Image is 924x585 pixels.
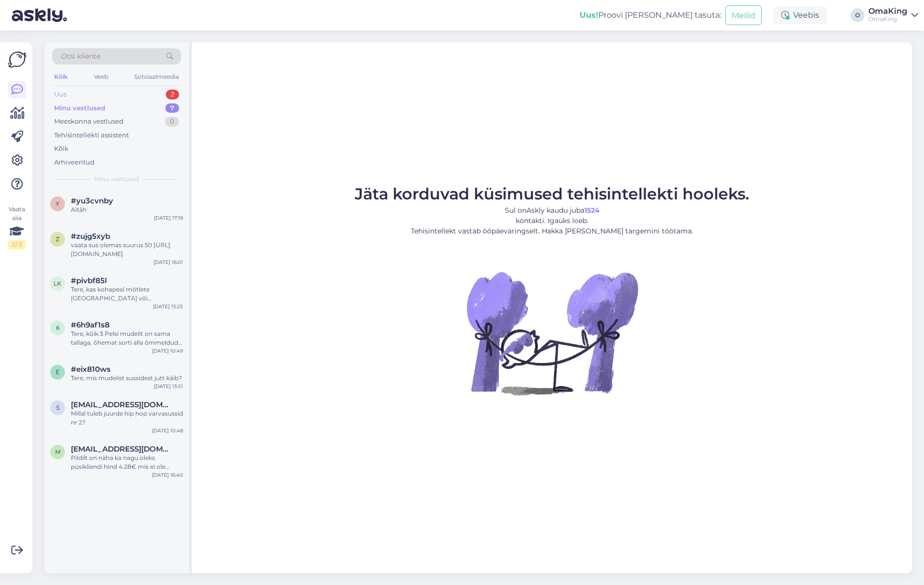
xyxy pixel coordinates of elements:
span: #pivbf85l [71,276,107,285]
font: Minu vestlused [54,104,105,112]
font: kontakti. Igaüks loeb. [516,216,588,225]
font: 2 [12,241,15,248]
font: Sul on [505,206,526,215]
font: [EMAIL_ADDRESS][DOMAIN_NAME] [71,444,206,454]
font: e [56,368,60,376]
font: Otsi kliente [61,52,100,61]
font: Kõik [54,73,68,80]
font: Uus [54,90,66,98]
font: z [56,235,60,243]
font: [EMAIL_ADDRESS][DOMAIN_NAME] [71,400,206,409]
font: Kõik [54,144,68,152]
font: Meilid [732,11,755,20]
font: vaata sus olemas suurus 50 [URL][DOMAIN_NAME] [71,241,170,258]
font: Uus! [580,10,598,20]
font: Askly kaudu juba [526,206,585,215]
font: #pivbf85l [71,276,107,285]
span: marina.mamutova@gmail.com [71,445,173,454]
font: y [56,200,60,207]
font: s [56,404,60,411]
font: #yu3cvnby [71,196,113,205]
font: Pildilt on näha ka nagu oleks püsikliendi hind 4.28€ mis ei ole võimalik, sest püsiklient saab al... [71,454,182,497]
font: Veebis [793,10,819,20]
font: Tehisintellekt vastab ööpäevaringselt. Hakka [PERSON_NAME] targemini töötama. [411,227,693,235]
font: OmaKing [868,15,897,23]
font: Meeskonna vestlused [54,117,123,125]
font: Aitäh [71,206,87,213]
font: #6h9af1s8 [71,320,110,329]
font: Tehisintellekti assistent [54,131,129,139]
font: [DATE] 16:01 [154,259,183,265]
a: OmaKingOmaKing [868,7,918,23]
font: m [55,448,61,455]
font: 1524 [585,206,600,215]
img: Vestlus pole aktiivne [463,244,641,422]
img: Askly logo [8,50,27,69]
font: Jäta korduvad küsimused tehisintellekti hooleks. [355,184,749,203]
font: [DATE] 10:49 [152,348,183,354]
font: / 3 [15,241,22,248]
font: Arhiveeritud [54,158,94,166]
font: 7 [170,104,174,112]
font: [DATE] 15:25 [153,303,183,310]
font: O [855,11,860,19]
font: Millal tuleb juurde hip hop varvasussid nr 2? [71,410,183,426]
font: 0 [170,117,174,125]
font: #zujg5xyb [71,231,110,241]
font: Tere, mis mudelist sussidest jutt käib? [71,374,182,382]
font: Tere, kas kohapeal mõtlete [GEOGRAPHIC_DATA] või [GEOGRAPHIC_DATA] [71,286,152,311]
font: [DATE] 17:19 [154,215,183,221]
font: [DATE] 10:48 [152,427,183,434]
font: OmaKing [868,6,907,16]
span: #6h9af1s8 [71,321,110,329]
font: 2 [171,90,174,98]
font: Minu vestlused [94,175,139,183]
font: Sotsiaalmeedia [134,73,179,80]
span: sillesulla@look.com [71,400,173,409]
span: #zujg5xyb [71,232,110,241]
button: Meilid [725,5,762,25]
font: [DATE] 13:51 [154,383,183,390]
font: Proovi [PERSON_NAME] tasuta: [598,10,721,20]
font: #eix810ws [71,364,111,374]
font: 6 [56,324,60,331]
font: [DATE] 16:40 [152,472,183,478]
font: Veeb [94,73,108,80]
font: Vaata siia [9,205,25,222]
font: Tere, kõik 3 Pelsi mudelit on sama tallaga, õhemat sorti alla õmmeldud kummitald [71,330,182,355]
font: lk [54,280,62,287]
